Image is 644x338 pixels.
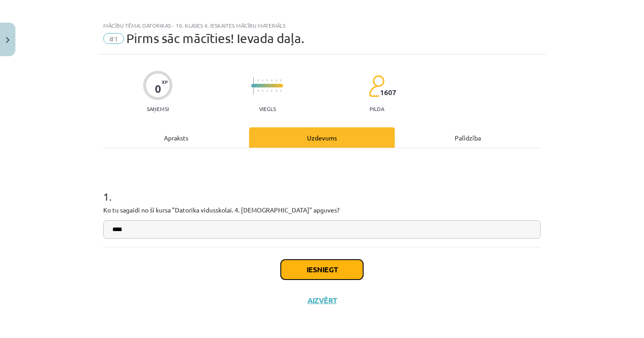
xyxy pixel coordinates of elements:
img: icon-short-line-57e1e144782c952c97e751825c79c345078a6d821885a25fce030b3d8c18986b.svg [258,90,259,92]
h1: 1 . [103,174,541,203]
img: icon-short-line-57e1e144782c952c97e751825c79c345078a6d821885a25fce030b3d8c18986b.svg [276,79,277,82]
img: icon-short-line-57e1e144782c952c97e751825c79c345078a6d821885a25fce030b3d8c18986b.svg [267,90,268,92]
img: icon-short-line-57e1e144782c952c97e751825c79c345078a6d821885a25fce030b3d8c18986b.svg [280,79,281,82]
img: icon-short-line-57e1e144782c952c97e751825c79c345078a6d821885a25fce030b3d8c18986b.svg [276,90,277,92]
p: Ko tu sagaidi no šī kursa "Datorika vidusskolai. 4. [DEMOGRAPHIC_DATA]" apguves? [103,205,541,215]
div: 0 [155,82,161,95]
img: icon-short-line-57e1e144782c952c97e751825c79c345078a6d821885a25fce030b3d8c18986b.svg [271,90,272,92]
button: Aizvērt [305,296,339,305]
img: icon-short-line-57e1e144782c952c97e751825c79c345078a6d821885a25fce030b3d8c18986b.svg [258,79,259,82]
div: Palīdzība [395,127,541,148]
div: Uzdevums [249,127,395,148]
img: icon-long-line-d9ea69661e0d244f92f715978eff75569469978d946b2353a9bb055b3ed8787d.svg [253,77,254,95]
img: icon-short-line-57e1e144782c952c97e751825c79c345078a6d821885a25fce030b3d8c18986b.svg [271,79,272,82]
p: Saņemsi [143,106,173,112]
div: Apraksts [103,127,249,148]
img: students-c634bb4e5e11cddfef0936a35e636f08e4e9abd3cc4e673bd6f9a4125e45ecb1.svg [369,75,384,97]
img: icon-close-lesson-0947bae3869378f0d4975bcd49f059093ad1ed9edebbc8119c70593378902aed.svg [6,37,10,43]
div: Mācību tēma: Datorikas - 10. klases 4. ieskaites mācību materiāls [103,22,541,29]
img: icon-short-line-57e1e144782c952c97e751825c79c345078a6d821885a25fce030b3d8c18986b.svg [262,90,263,92]
button: Iesniegt [281,260,363,280]
img: icon-short-line-57e1e144782c952c97e751825c79c345078a6d821885a25fce030b3d8c18986b.svg [280,90,281,92]
span: Pirms sāc mācīties! Ievada daļa. [126,31,304,46]
p: pilda [370,106,384,112]
span: 1607 [380,88,396,97]
img: icon-short-line-57e1e144782c952c97e751825c79c345078a6d821885a25fce030b3d8c18986b.svg [267,79,268,82]
span: #1 [103,33,124,44]
span: XP [162,79,168,84]
img: icon-short-line-57e1e144782c952c97e751825c79c345078a6d821885a25fce030b3d8c18986b.svg [262,79,263,82]
p: Viegls [259,106,276,112]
